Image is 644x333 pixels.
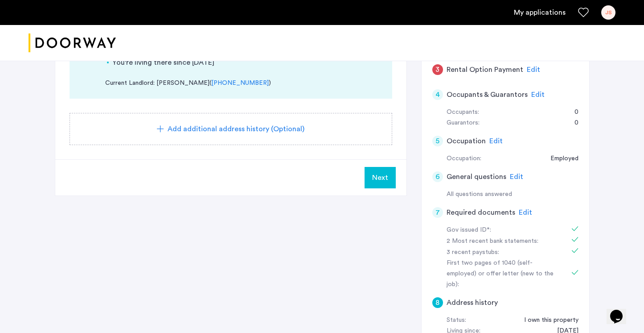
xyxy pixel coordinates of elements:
[514,7,566,18] a: My application
[447,236,559,247] div: 2 Most recent bank statements:
[372,172,388,183] span: Next
[447,315,466,326] div: Status:
[447,297,498,308] h5: Address history
[168,124,304,134] span: Add additional address history (Optional)
[601,5,615,20] div: JS
[447,136,486,146] h5: Occupation
[527,66,540,73] span: Edit
[566,107,578,118] div: 0
[365,167,396,188] button: Next
[515,315,578,326] div: I own this property
[531,91,545,98] span: Edit
[519,209,532,216] span: Edit
[432,207,443,218] div: 7
[447,118,480,129] div: Guarantors:
[447,225,559,236] div: Gov issued ID*:
[447,107,479,118] div: Occupants:
[489,137,503,145] span: Edit
[447,171,506,182] h5: General questions
[29,26,116,60] a: Cazamio logo
[447,247,559,258] div: 3 recent paystubs:
[447,64,523,75] h5: Rental Option Payment
[432,136,443,146] div: 5
[112,57,378,68] li: You're living there since [DATE]
[607,297,635,324] iframe: chat widget
[447,189,578,200] div: All questions answered
[211,79,269,88] a: [PHONE_NUMBER]
[432,297,443,308] div: 8
[447,154,481,164] div: Occupation:
[447,207,515,218] h5: Required documents
[578,7,589,18] a: Favorites
[29,26,116,60] img: logo
[432,171,443,182] div: 6
[510,173,523,180] span: Edit
[447,258,559,290] div: First two pages of 1040 (self-employed) or offer letter (new to the job):
[541,154,578,164] div: Employed
[566,118,578,129] div: 0
[432,64,443,75] div: 3
[432,89,443,100] div: 4
[447,89,528,100] h5: Occupants & Guarantors
[105,79,378,88] div: Current Landlord: [PERSON_NAME] ( )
